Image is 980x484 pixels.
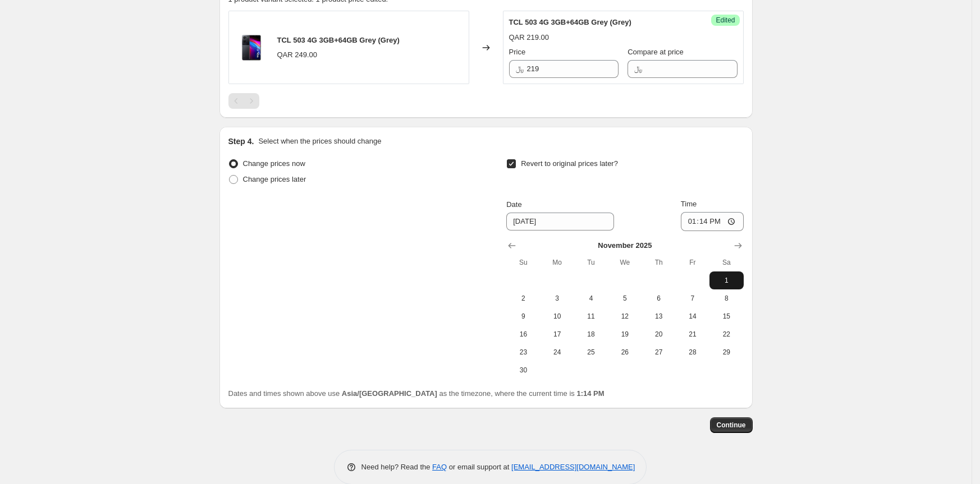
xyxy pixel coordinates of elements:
[361,463,433,471] span: Need help? Read the
[681,200,697,208] span: Time
[506,200,521,209] span: Date
[579,294,603,303] span: 4
[716,16,735,25] span: Edited
[541,325,574,343] button: Monday November 17 2025
[504,238,520,253] button: Show previous month, October 2025
[646,312,671,321] span: 13
[574,325,608,343] button: Tuesday November 18 2025
[646,258,671,267] span: Th
[541,343,574,361] button: Monday November 24 2025
[511,366,535,375] span: 30
[574,307,608,325] button: Tuesday November 11 2025
[714,330,739,339] span: 22
[342,389,437,398] b: Asia/[GEOGRAPHIC_DATA]
[680,258,705,267] span: Fr
[717,421,746,430] span: Continue
[730,238,746,253] button: Show next month, December 2025
[506,361,540,379] button: Sunday November 30 2025
[714,312,739,321] span: 15
[710,417,753,433] button: Continue
[709,325,743,343] button: Saturday November 22 2025
[579,312,603,321] span: 11
[676,253,709,271] th: Friday
[228,389,605,398] span: Dates and times shown above use as the timezone, where the current time is
[642,307,675,325] button: Thursday November 13 2025
[506,307,540,325] button: Sunday November 9 2025
[579,258,603,267] span: Tu
[681,212,744,231] input: 12:00
[680,348,705,357] span: 28
[714,276,739,285] span: 1
[277,49,318,61] div: QAR 249.00
[511,330,535,339] span: 16
[646,348,671,357] span: 27
[506,343,540,361] button: Sunday November 23 2025
[676,289,709,307] button: Friday November 7 2025
[516,64,524,73] span: ﷼
[228,136,254,147] h2: Step 4.
[612,294,637,303] span: 5
[574,343,608,361] button: Tuesday November 25 2025
[511,258,535,267] span: Su
[709,289,743,307] button: Saturday November 8 2025
[680,294,705,303] span: 7
[608,289,642,307] button: Wednesday November 5 2025
[506,325,540,343] button: Sunday November 16 2025
[545,312,570,321] span: 10
[511,348,535,357] span: 23
[509,48,526,56] span: Price
[709,271,743,289] button: Saturday November 1 2025
[235,31,268,64] img: TCL-503-4G-3_3-64GB-GREY_80x.jpg
[432,463,447,471] a: FAQ
[612,330,637,339] span: 19
[608,343,642,361] button: Wednesday November 26 2025
[511,463,635,471] a: [EMAIL_ADDRESS][DOMAIN_NAME]
[676,343,709,361] button: Friday November 28 2025
[243,175,306,183] span: Change prices later
[680,312,705,321] span: 14
[714,258,739,267] span: Sa
[574,253,608,271] th: Tuesday
[709,253,743,271] th: Saturday
[579,330,603,339] span: 18
[714,294,739,303] span: 8
[608,253,642,271] th: Wednesday
[277,36,400,44] span: TCL 503 4G 3GB+64GB Grey (Grey)
[228,93,259,109] nav: Pagination
[509,32,549,43] div: QAR 219.00
[714,348,739,357] span: 29
[506,213,614,231] input: 10/5/2025
[545,330,570,339] span: 17
[646,330,671,339] span: 20
[506,289,540,307] button: Sunday November 2 2025
[646,294,671,303] span: 6
[642,289,675,307] button: Thursday November 6 2025
[243,159,305,168] span: Change prices now
[642,343,675,361] button: Thursday November 27 2025
[642,325,675,343] button: Thursday November 20 2025
[521,159,618,168] span: Revert to original prices later?
[447,463,511,471] span: or email support at
[612,258,637,267] span: We
[612,312,637,321] span: 12
[676,325,709,343] button: Friday November 21 2025
[680,330,705,339] span: 21
[545,348,570,357] span: 24
[541,307,574,325] button: Monday November 10 2025
[612,348,637,357] span: 26
[506,253,540,271] th: Sunday
[608,307,642,325] button: Wednesday November 12 2025
[576,389,604,398] b: 1:14 PM
[634,64,642,73] span: ﷼
[628,48,684,56] span: Compare at price
[574,289,608,307] button: Tuesday November 4 2025
[541,253,574,271] th: Monday
[258,136,381,147] p: Select when the prices should change
[642,253,675,271] th: Thursday
[511,294,535,303] span: 2
[709,307,743,325] button: Saturday November 15 2025
[509,18,631,26] span: TCL 503 4G 3GB+64GB Grey (Grey)
[511,312,535,321] span: 9
[608,325,642,343] button: Wednesday November 19 2025
[545,258,570,267] span: Mo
